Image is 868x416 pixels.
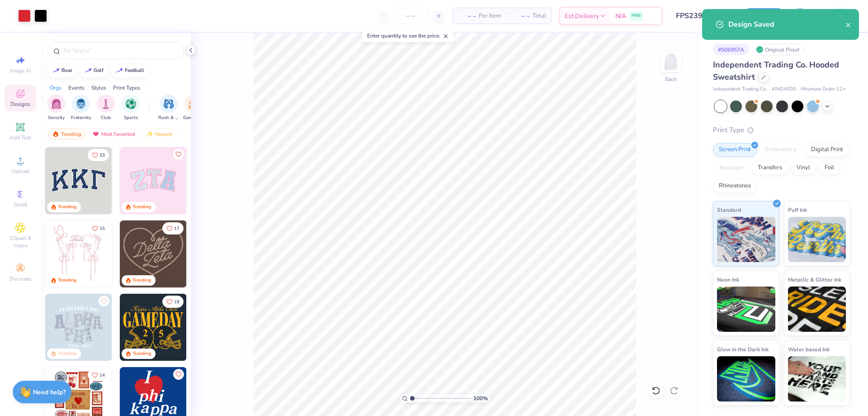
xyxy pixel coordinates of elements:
[45,147,112,214] img: 3b9aba4f-e317-4aa7-a679-c95a879539bd
[101,99,111,109] img: Club Image
[717,356,775,402] img: Glow in the Dark Ink
[717,217,775,262] img: Standard
[183,95,204,121] button: filter button
[88,369,109,381] button: Like
[713,143,757,157] div: Screen Print
[71,115,91,121] span: Fraternity
[101,115,111,121] span: Club
[717,275,739,284] span: Neon Ink
[158,115,179,121] span: Rush & Bid
[45,294,112,361] img: 5a4b4175-9e88-49c8-8a23-26d96782ddc6
[94,68,104,73] div: golf
[713,179,757,193] div: Rhinestones
[142,129,176,139] div: Newest
[97,95,115,121] div: filter for Club
[48,129,85,139] div: Trending
[788,356,846,402] img: Water based Ink
[801,86,846,93] span: Minimum Order: 12 +
[479,11,501,21] span: Per Item
[111,64,148,77] button: football
[162,296,184,308] button: Like
[162,222,184,234] button: Like
[393,8,429,24] input: – –
[122,95,140,121] div: filter for Sports
[189,99,199,109] img: Game Day Image
[186,147,253,214] img: 5ee11766-d822-42f5-ad4e-763472bf8dcf
[717,344,769,354] span: Glow in the Dark Ink
[665,75,677,83] div: Back
[113,84,140,92] div: Print Types
[91,84,106,92] div: Styles
[88,149,109,161] button: Like
[788,275,841,284] span: Metallic & Glitter Ink
[61,68,72,73] div: bear
[99,226,105,231] span: 15
[533,11,546,21] span: Total
[11,167,29,175] span: Upload
[752,161,788,175] div: Transfers
[146,131,153,137] img: Newest.gif
[62,46,178,55] input: Try "Alpha"
[565,11,599,21] span: Est. Delivery
[126,99,136,109] img: Sports Image
[51,99,61,109] img: Sorority Image
[772,86,796,93] span: # IND4000
[47,95,65,121] div: filter for Sorority
[10,100,30,108] span: Designs
[713,125,850,135] div: Print Type
[713,86,767,93] span: Independent Trading Co.
[58,277,76,284] div: Trending
[458,11,476,21] span: – –
[120,147,187,214] img: 9980f5e8-e6a1-4b4a-8839-2b0e9349023c
[88,129,139,139] div: Most Favorited
[819,161,840,175] div: Foil
[164,99,174,109] img: Rush & Bid Image
[615,11,626,21] span: N/A
[9,275,31,282] span: Decorate
[512,11,530,21] span: – –
[158,95,179,121] button: filter button
[99,153,105,158] span: 33
[717,205,741,215] span: Standard
[52,131,59,137] img: trending.gif
[122,95,140,121] button: filter button
[713,161,749,175] div: Applique
[14,201,28,208] span: Greek
[76,99,86,109] img: Fraternity Image
[47,64,76,77] button: bear
[186,220,253,287] img: ead2b24a-117b-4488-9b34-c08fd5176a7b
[112,294,179,361] img: a3f22b06-4ee5-423c-930f-667ff9442f68
[845,19,852,30] button: close
[173,369,184,380] button: Like
[788,217,846,262] img: Puff Ink
[52,68,60,73] img: trend_line.gif
[45,220,112,287] img: 83dda5b0-2158-48ca-832c-f6b4ef4c4536
[9,134,31,141] span: Add Text
[97,95,115,121] button: filter button
[713,44,749,55] div: # 506957A
[85,68,92,73] img: trend_line.gif
[50,84,61,92] div: Orgs
[805,143,849,157] div: Digital Print
[183,115,204,121] span: Game Day
[132,277,151,284] div: Trending
[759,143,802,157] div: Embroidery
[717,287,775,332] img: Neon Ink
[132,350,151,357] div: Trending
[92,131,99,137] img: most_fav.gif
[754,44,804,55] div: Original Proof
[183,95,204,121] div: filter for Game Day
[80,64,108,77] button: golf
[791,161,816,175] div: Vinyl
[112,220,179,287] img: d12a98c7-f0f7-4345-bf3a-b9f1b718b86e
[88,222,109,234] button: Like
[71,95,91,121] button: filter button
[174,226,179,231] span: 17
[788,287,846,332] img: Metallic & Glitter Ink
[33,388,66,397] strong: Need help?
[5,234,36,249] span: Clipart & logos
[473,394,488,402] span: 100 %
[120,294,187,361] img: b8819b5f-dd70-42f8-b218-32dd770f7b03
[99,296,109,306] button: Like
[10,67,31,74] span: Image AI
